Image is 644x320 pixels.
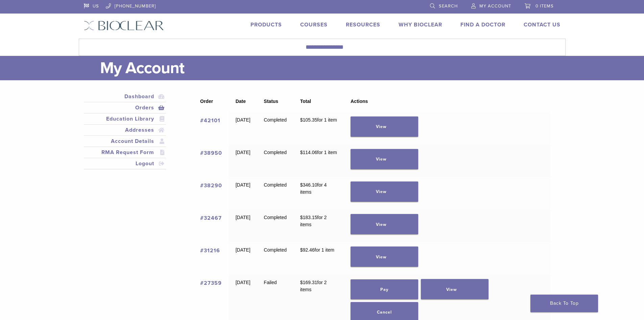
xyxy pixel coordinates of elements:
span: 92.46 [300,247,315,253]
span: Search [439,3,458,9]
a: View order 31216 [351,247,418,267]
td: Completed [257,177,293,209]
span: Date [236,99,246,104]
a: View order 27359 [421,279,488,299]
a: View order 38950 [351,149,418,169]
span: Actions [351,99,368,104]
span: 346.10 [300,182,317,188]
time: [DATE] [236,280,251,285]
span: $ [300,280,303,285]
td: for 2 items [293,209,344,242]
a: View order 42101 [351,116,418,137]
td: Completed [257,112,293,144]
span: Total [300,99,311,104]
td: for 4 items [293,177,344,209]
a: View order number 42101 [200,117,220,124]
a: RMA Request Form [85,148,165,156]
td: Completed [257,209,293,242]
span: 0 items [535,3,554,9]
time: [DATE] [236,182,251,188]
a: Account Details [85,137,165,145]
a: Find A Doctor [460,21,505,28]
a: Contact Us [524,21,560,28]
span: $ [300,150,303,155]
span: 169.31 [300,280,317,285]
span: 105.35 [300,117,317,123]
td: for 1 item [293,112,344,144]
a: Dashboard [85,92,165,101]
td: Completed [257,242,293,274]
a: Why Bioclear [399,21,442,28]
a: Education Library [85,115,165,123]
a: Logout [85,159,165,168]
time: [DATE] [236,247,251,253]
span: Order [200,99,213,104]
span: $ [300,215,303,220]
a: View order number 27359 [200,280,222,286]
a: Products [251,21,282,28]
span: $ [300,247,303,253]
a: View order number 31216 [200,247,220,254]
a: View order number 32467 [200,215,222,221]
a: View order 32467 [351,214,418,234]
time: [DATE] [236,150,251,155]
h1: My Account [100,56,560,80]
a: Back To Top [530,295,598,312]
a: Resources [346,21,380,28]
a: View order 38290 [351,182,418,202]
span: $ [300,182,303,188]
a: Pay for order 27359 [351,279,418,299]
span: Status [264,99,278,104]
a: Orders [85,104,165,112]
a: Addresses [85,126,165,134]
a: View order number 38290 [200,182,222,189]
img: Bioclear [84,21,164,30]
span: 183.15 [300,215,317,220]
span: $ [300,117,303,123]
a: Courses [300,21,328,28]
nav: Account pages [84,91,166,177]
time: [DATE] [236,215,251,220]
a: View order number 38950 [200,150,222,156]
td: for 1 item [293,144,344,177]
span: My Account [479,3,511,9]
span: 114.06 [300,150,317,155]
time: [DATE] [236,117,251,123]
td: for 1 item [293,242,344,274]
td: Completed [257,144,293,177]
